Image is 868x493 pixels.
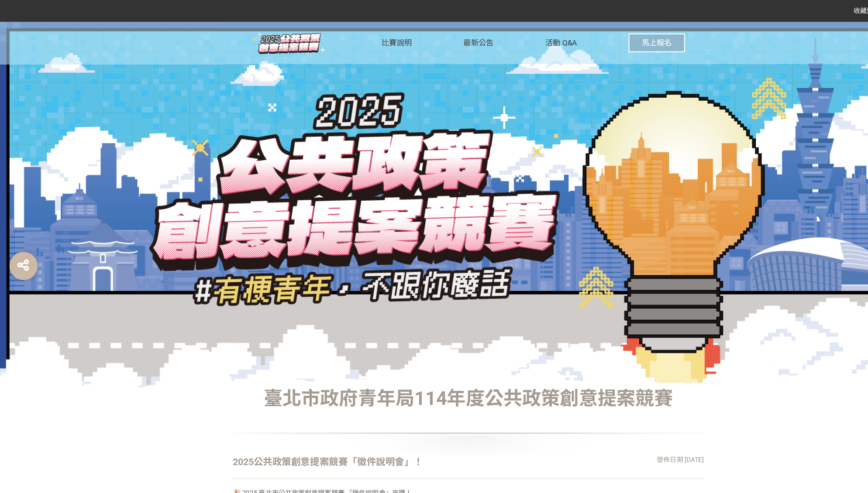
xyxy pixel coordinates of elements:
span: 收藏這個活動 [791,7,828,14]
a: 活動 Q&A [505,20,534,59]
div: 發佈日期 [DATE] [609,421,652,435]
span: 馬上報名 [595,35,623,44]
a: 最新公告 [430,20,458,59]
span: 比賽說明 [354,35,382,44]
p: 🎉 2025 臺北市公共政策創意提案競賽 『徵件說明會』來囉！ [216,452,652,462]
img: 臺北市政府青年局114年度公共政策創意提案競賽 [233,29,303,51]
a: 比賽說明 [354,20,382,59]
div: 2025公共政策創意提案競賽「徵件說明會」！ [216,421,392,435]
span: 活動 Q&A [505,35,534,44]
span: 最新公告 [430,35,458,44]
h1: 臺北市政府青年局114年度公共政策創意提案競賽 [216,359,652,380]
button: 馬上報名 [582,31,635,48]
